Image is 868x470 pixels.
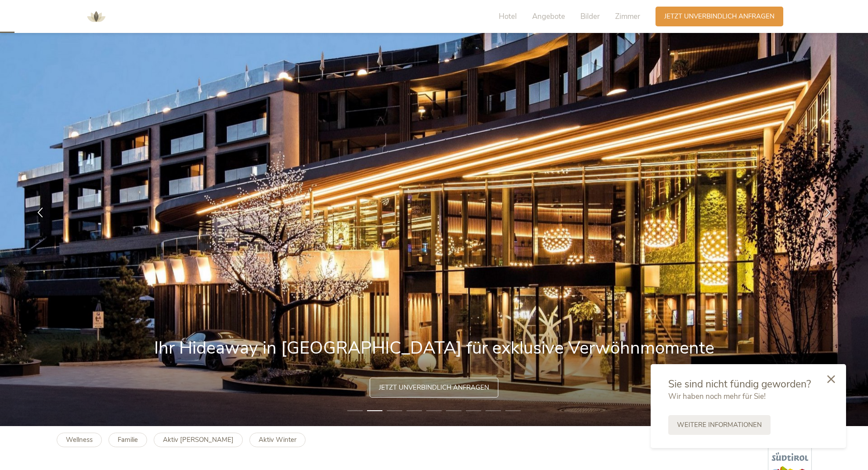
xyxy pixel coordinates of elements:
img: AMONTI & LUNARIS Wellnessresort [83,4,109,30]
b: Wellness [66,435,93,444]
b: Aktiv Winter [259,435,296,444]
a: Weitere Informationen [668,415,771,435]
span: Angebote [532,11,565,22]
a: AMONTI & LUNARIS Wellnessresort [83,13,109,19]
b: Familie [118,435,138,444]
b: Aktiv [PERSON_NAME] [163,435,234,444]
span: Sie sind nicht fündig geworden? [668,377,811,391]
span: Hotel [499,11,517,22]
a: Familie [108,433,147,447]
span: Jetzt unverbindlich anfragen [379,383,489,392]
a: Aktiv [PERSON_NAME] [154,433,243,447]
span: Wir haben noch mehr für Sie! [668,391,766,401]
span: Weitere Informationen [677,420,762,430]
span: Bilder [580,11,600,22]
a: Wellness [57,433,102,447]
a: Aktiv Winter [249,433,306,447]
span: Jetzt unverbindlich anfragen [664,12,774,21]
span: Zimmer [615,11,640,22]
